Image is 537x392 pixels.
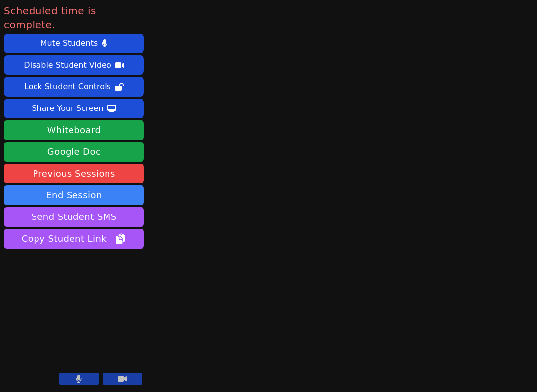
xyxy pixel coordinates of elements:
[4,229,144,249] button: Copy Student Link
[24,57,111,73] div: Disable Student Video
[4,77,144,97] button: Lock Student Controls
[4,185,144,205] button: End Session
[22,232,126,246] span: Copy Student Link
[4,120,144,140] button: Whiteboard
[4,99,144,118] button: Share Your Screen
[32,101,104,116] div: Share Your Screen
[4,207,144,227] button: Send Student SMS
[40,36,98,51] div: Mute Students
[4,55,144,75] button: Disable Student Video
[4,142,144,162] a: Google Doc
[24,79,111,95] div: Lock Student Controls
[4,164,144,183] a: Previous Sessions
[4,34,144,53] button: Mute Students
[4,4,144,32] span: Scheduled time is complete.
